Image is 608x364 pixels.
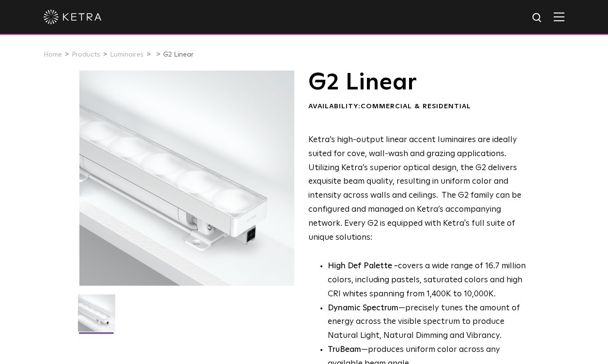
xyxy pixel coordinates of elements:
[110,51,144,58] a: Luminaires
[328,260,529,302] p: covers a wide range of 16.7 million colors, including pastels, saturated colors and high CRI whit...
[328,346,361,354] strong: TruBeam
[328,304,398,312] strong: Dynamic Spectrum
[163,51,194,58] a: G2 Linear
[361,103,471,110] span: Commercial & Residential
[308,71,529,95] h1: G2 Linear
[308,102,529,112] div: Availability:
[78,294,115,339] img: G2-Linear-2021-Web-Square
[532,12,544,24] img: search icon
[44,51,62,58] a: Home
[308,133,529,245] p: Ketra’s high-output linear accent luminaires are ideally suited for cove, wall-wash and grazing a...
[328,302,529,344] li: —precisely tunes the amount of energy across the visible spectrum to produce Natural Light, Natur...
[44,10,102,24] img: ketra-logo-2019-white
[72,51,100,58] a: Products
[554,12,564,21] img: Hamburger%20Nav.svg
[328,262,398,270] strong: High Def Palette -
